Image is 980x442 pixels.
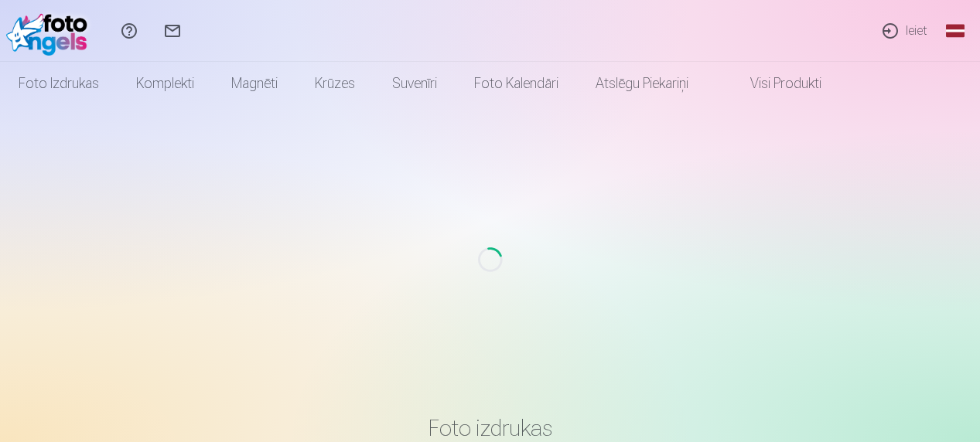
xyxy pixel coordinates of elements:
h3: Foto izdrukas [39,414,942,442]
a: Foto kalendāri [456,62,577,105]
a: Magnēti [213,62,296,105]
img: /fa1 [6,6,95,56]
a: Krūzes [296,62,374,105]
a: Komplekti [118,62,213,105]
a: Visi produkti [707,62,840,105]
a: Atslēgu piekariņi [577,62,707,105]
a: Suvenīri [374,62,456,105]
